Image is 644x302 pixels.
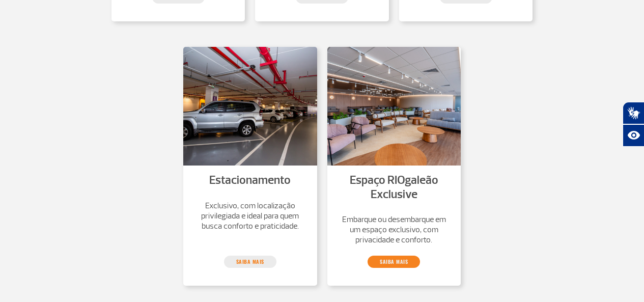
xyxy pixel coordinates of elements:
[224,256,276,268] a: saiba mais
[623,102,644,124] button: Abrir tradutor de língua de sinais.
[623,124,644,147] button: Abrir recursos assistivos.
[623,102,644,147] div: Plugin de acessibilidade da Hand Talk.
[338,214,451,245] a: Embarque ou desembarque em um espaço exclusivo, com privacidade e conforto.
[368,256,420,268] a: saiba mais
[209,173,291,187] a: Estacionamento
[193,201,307,231] a: Exclusivo, com localização privilegiada e ideal para quem busca conforto e praticidade.
[350,173,438,202] a: Espaço RIOgaleão Exclusive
